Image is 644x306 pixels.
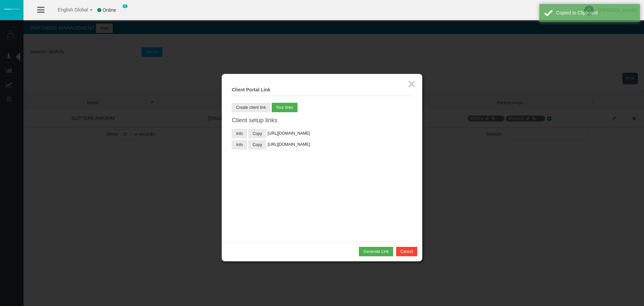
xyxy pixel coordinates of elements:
[232,103,270,112] button: Create client link
[232,117,412,124] h4: Client setup links
[232,87,270,92] b: Client Portal Link
[232,140,247,149] button: Info
[272,103,298,112] button: Your links
[103,7,116,13] span: Online
[408,77,416,91] button: ×
[248,129,266,138] button: Copy
[122,4,128,8] span: 0
[3,8,20,10] img: logo.svg
[268,142,310,147] span: [URL][DOMAIN_NAME]
[232,129,247,138] button: Info
[248,140,266,149] button: Copy
[556,9,635,17] div: Copied to Clipboard
[359,247,393,256] button: Generate Link
[121,7,126,14] img: user_small.png
[49,7,88,12] span: English Global
[268,131,310,136] span: [URL][DOMAIN_NAME]
[396,247,417,256] button: Cancel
